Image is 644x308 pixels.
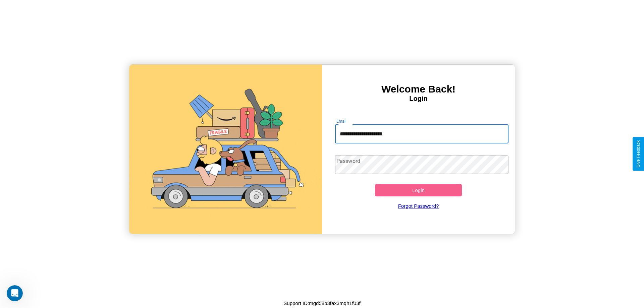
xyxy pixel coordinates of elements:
[336,118,347,124] label: Email
[375,184,462,196] button: Login
[322,95,515,103] h4: Login
[129,65,322,234] img: gif
[283,299,360,308] p: Support ID: mgd58b3fax3mqh1f03f
[636,140,641,168] div: Give Feedback
[322,83,515,95] h3: Welcome Back!
[7,285,23,301] iframe: Intercom live chat
[332,196,505,215] a: Forgot Password?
